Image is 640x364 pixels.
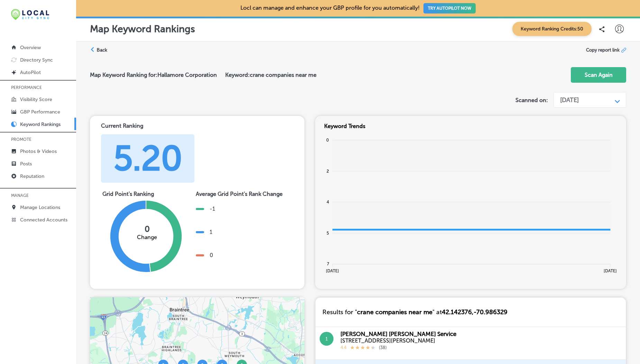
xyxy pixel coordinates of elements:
tspan: 0 [326,138,329,143]
div: -1 [210,206,215,212]
div: 0 [145,224,150,234]
div: [DATE] [560,96,579,104]
button: Scan Again [571,67,626,83]
tspan: [DATE] [326,269,339,273]
tspan: 4 [327,200,329,204]
span: crane companies near me [357,308,432,316]
p: AutoPilot [20,70,41,75]
div: Grid Point's Ranking [102,191,189,197]
div: Current Ranking [101,122,197,129]
tspan: 2 [327,169,329,174]
p: 4.4 [340,345,347,351]
div: Results for " " at [316,298,514,327]
div: 0 [210,252,213,258]
h2: Map Keyword Ranking for: Hallamore Corporation [90,72,225,78]
span: Keyword Ranking Credits: 50 [512,22,592,36]
p: ( 38 ) [379,345,387,351]
p: Posts [20,161,32,167]
div: 5.20 [113,138,182,179]
label: Back [97,47,107,53]
span: Copy report link [586,47,620,53]
div: Average Grid Point's Rank Change [196,191,283,197]
p: Reputation [20,173,44,179]
tspan: 7 [327,262,329,266]
button: 1 [320,332,333,346]
div: 4.4 Stars [350,344,375,351]
div: [PERSON_NAME] [PERSON_NAME] Service [340,330,456,337]
p: Keyword Rankings [20,121,61,127]
text: Keyword Trends [324,123,365,129]
p: Photos & Videos [20,148,57,154]
p: Map Keyword Rankings [90,23,195,35]
button: TRY AUTOPILOT NOW [423,3,476,13]
p: Overview [20,45,41,51]
tspan: [DATE] [604,269,617,273]
div: [STREET_ADDRESS][PERSON_NAME] [340,337,456,344]
p: Directory Sync [20,57,53,63]
span: 42.142376 , -70.986329 [442,308,508,316]
tspan: 5 [327,231,329,236]
h2: Keyword: crane companies near me [225,72,317,78]
div: 1 [210,229,212,235]
p: Manage Locations [20,204,60,210]
div: Change [137,234,157,240]
label: Scanned on: [515,97,548,103]
p: Connected Accounts [20,217,67,223]
p: Visibility Score [20,97,52,102]
img: 12321ecb-abad-46dd-be7f-2600e8d3409flocal-city-sync-logo-rectangle.png [11,9,49,20]
p: GBP Performance [20,109,60,115]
